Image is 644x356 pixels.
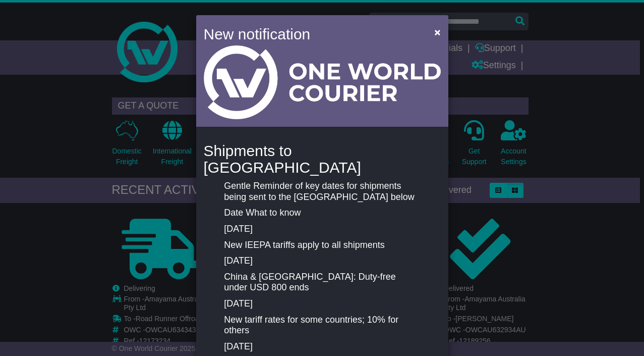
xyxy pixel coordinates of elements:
[224,272,420,293] p: China & [GEOGRAPHIC_DATA]: Duty-free under USD 800 ends
[224,208,420,219] p: Date What to know
[204,23,420,45] h4: New notification
[224,341,420,352] p: [DATE]
[224,224,420,235] p: [DATE]
[429,22,445,42] button: Close
[204,45,441,119] img: Light
[224,181,420,202] p: Gentle Reminder of key dates for shipments being sent to the [GEOGRAPHIC_DATA] below
[224,298,420,310] p: [DATE]
[434,26,440,38] span: ×
[224,315,420,336] p: New tariff rates for some countries; 10% for others
[204,142,441,176] h4: Shipments to [GEOGRAPHIC_DATA]
[224,240,420,251] p: New IEEPA tariffs apply to all shipments
[224,256,420,267] p: [DATE]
